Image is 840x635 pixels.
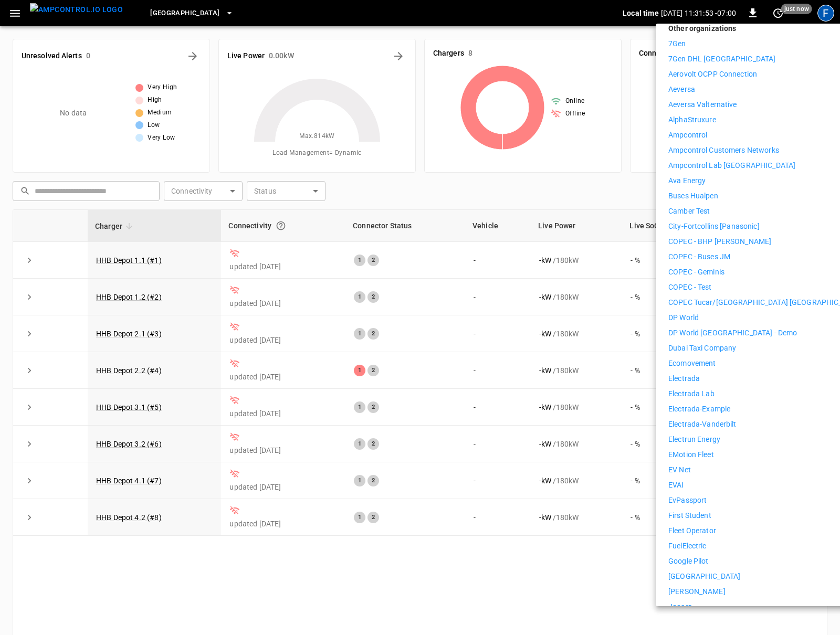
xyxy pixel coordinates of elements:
[668,190,718,202] p: Buses Hualpen
[668,327,797,338] p: DP World [GEOGRAPHIC_DATA] - Demo
[668,373,700,384] p: Electrada
[668,84,695,95] p: Aeversa
[668,601,691,612] p: Jooser
[668,541,707,552] p: FuelElectric
[668,586,726,597] p: [PERSON_NAME]
[668,388,715,399] p: Electrada Lab
[668,480,684,491] p: EVAI
[668,571,740,582] p: [GEOGRAPHIC_DATA]
[668,449,714,460] p: eMotion Fleet
[668,464,691,475] p: EV Net
[668,69,757,80] p: Aerovolt OCPP Connection
[668,343,736,354] p: Dubai Taxi Company
[668,358,716,369] p: ecomovement
[668,114,716,125] p: AlphaStruxure
[668,206,710,217] p: Camber Test
[668,419,737,430] p: Electrada-Vanderbilt
[668,312,699,323] p: DP World
[668,236,771,247] p: COPEC - BHP [PERSON_NAME]
[668,267,724,278] p: COPEC - Geminis
[668,251,730,262] p: COPEC - Buses JM
[668,160,795,171] p: Ampcontrol Lab [GEOGRAPHIC_DATA]
[668,54,775,65] p: 7Gen DHL [GEOGRAPHIC_DATA]
[668,282,712,293] p: COPEC - Test
[668,38,686,49] p: 7Gen
[668,130,707,141] p: Ampcontrol
[668,434,720,445] p: Electrun Energy
[668,556,709,567] p: Google Pilot
[668,175,706,186] p: Ava Energy
[668,495,707,506] p: EvPassport
[668,404,730,415] p: Electrada-Example
[668,221,760,232] p: City-Fortcollins [Panasonic]
[668,525,716,536] p: Fleet Operator
[668,99,737,110] p: Aeversa Valternative
[668,510,711,521] p: First Student
[668,145,779,156] p: Ampcontrol Customers Networks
